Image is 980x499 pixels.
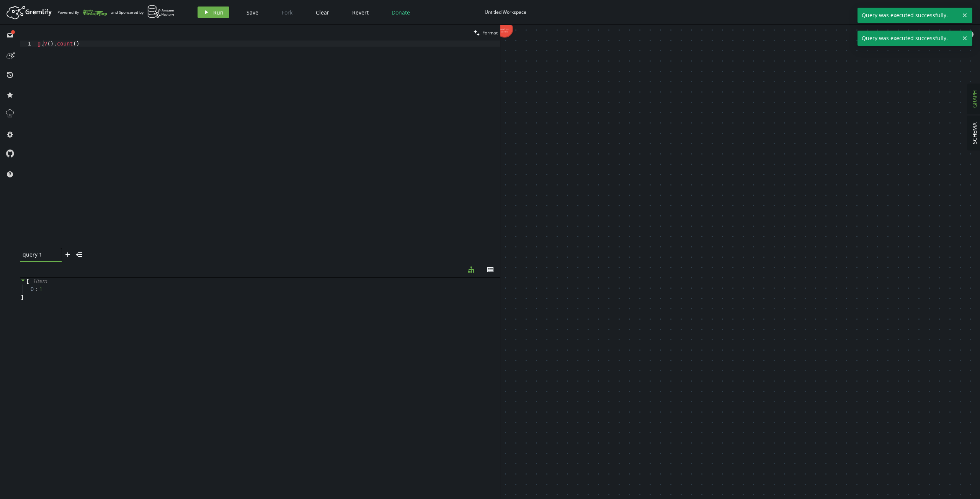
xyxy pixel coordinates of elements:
button: Revert [346,7,374,18]
span: 0 [31,286,39,293]
button: Format [471,25,500,41]
span: query 1 [23,251,53,258]
button: Save [241,7,264,18]
button: Donate [386,7,416,18]
img: AWS Neptune [147,5,175,18]
span: SCHEMA [971,122,978,144]
span: Clear [316,9,329,16]
span: Query was executed successfully. [857,8,959,23]
span: Fork [282,9,292,16]
button: Fork [276,7,299,18]
div: 1 [20,41,36,47]
button: Run [198,7,229,18]
div: Untitled Workspace [485,9,526,15]
div: Powered By [57,6,107,19]
div: 1 [39,286,42,293]
span: Donate [392,9,410,16]
span: [ [27,278,29,284]
span: Revert [352,9,369,16]
span: ] [20,294,23,301]
button: Sign In [949,7,974,18]
div: and Sponsored by [111,5,175,20]
span: Query was executed successfully. [857,31,959,46]
span: GRAPH [971,90,978,108]
span: 1 item [33,277,47,284]
button: Clear [310,7,335,18]
div: : [36,286,38,293]
span: Save [247,9,258,16]
span: Run [213,9,224,16]
span: Format [482,29,498,36]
